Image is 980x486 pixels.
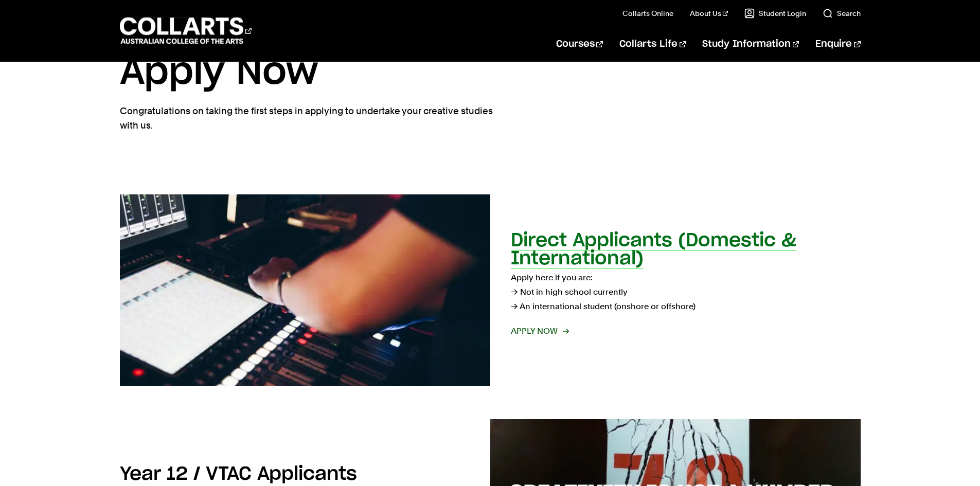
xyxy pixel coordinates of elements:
[120,194,861,386] a: Direct Applicants (Domestic & International) Apply here if you are:→ Not in high school currently...
[511,231,796,268] h2: Direct Applicants (Domestic & International)
[622,8,673,19] a: Collarts Online
[511,271,861,314] p: Apply here if you are: → Not in high school currently → An international student (onshore or offs...
[120,465,357,483] h2: Year 12 / VTAC Applicants
[823,8,861,19] a: Search
[744,8,806,19] a: Student Login
[556,27,603,61] a: Courses
[511,324,568,338] span: Apply now
[690,8,728,19] a: About Us
[619,27,686,61] a: Collarts Life
[815,27,860,61] a: Enquire
[702,27,799,61] a: Study Information
[120,16,252,45] div: Go to homepage
[120,49,861,96] h1: Apply Now
[120,104,495,133] p: Congratulations on taking the first steps in applying to undertake your creative studies with us.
